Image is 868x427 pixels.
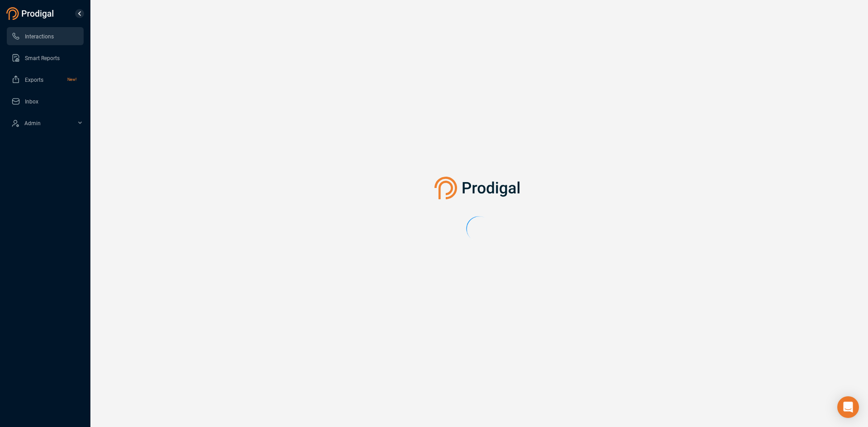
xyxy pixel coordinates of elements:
[7,92,84,110] li: Inbox
[67,70,76,89] span: New!
[7,70,84,89] li: Exports
[6,7,56,20] img: prodigal-logo
[25,33,54,40] span: Interactions
[11,27,76,45] a: Interactions
[25,77,43,83] span: Exports
[7,27,84,45] li: Interactions
[25,99,38,105] span: Inbox
[11,70,76,89] a: ExportsNew!
[11,49,76,67] a: Smart Reports
[25,55,60,61] span: Smart Reports
[434,177,524,199] img: prodigal-logo
[11,92,76,110] a: Inbox
[837,396,859,418] div: Open Intercom Messenger
[24,120,41,127] span: Admin
[7,49,84,67] li: Smart Reports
